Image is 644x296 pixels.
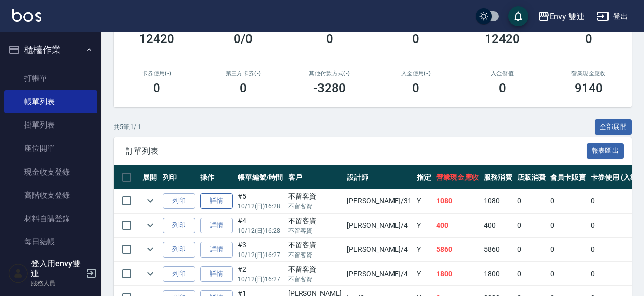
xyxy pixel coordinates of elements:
[163,218,195,233] button: 列印
[533,6,589,27] button: Envy 雙連
[515,238,548,262] td: 0
[471,70,533,77] h2: 入金儲值
[313,81,346,95] h3: -3280
[585,32,592,46] h3: 0
[8,263,28,283] img: Person
[4,90,97,113] a: 帳單列表
[434,189,481,213] td: 1080
[142,193,158,208] button: expand row
[587,146,624,155] a: 報表匯出
[139,32,174,46] h3: 12420
[114,122,141,132] p: 共 5 筆, 1 / 1
[288,202,342,211] p: 不留客資
[240,81,247,95] h3: 0
[548,189,588,213] td: 0
[4,67,97,90] a: 打帳單
[414,262,434,286] td: Y
[550,10,585,23] div: Envy 雙連
[593,7,632,26] button: 登出
[12,9,41,22] img: Logo
[481,189,515,213] td: 1080
[4,160,97,184] a: 現金收支登錄
[142,218,158,233] button: expand row
[235,189,285,213] td: #5
[142,266,158,281] button: expand row
[140,165,160,189] th: 展開
[288,216,342,226] div: 不留客資
[285,165,344,189] th: 客戶
[412,81,419,95] h3: 0
[4,207,97,230] a: 材料自購登錄
[288,264,342,275] div: 不留客資
[344,262,414,286] td: [PERSON_NAME] /4
[344,189,414,213] td: [PERSON_NAME] /31
[481,262,515,286] td: 1800
[575,81,603,95] h3: 9140
[412,32,419,46] h3: 0
[31,259,83,279] h5: 登入用envy雙連
[4,230,97,253] a: 每日結帳
[548,165,588,189] th: 會員卡販賣
[31,279,83,288] p: 服務人員
[235,262,285,286] td: #2
[515,262,548,286] td: 0
[163,266,195,282] button: 列印
[508,6,528,26] button: save
[481,214,515,237] td: 400
[234,32,253,46] h3: 0/0
[238,202,283,211] p: 10/12 (日) 16:28
[238,275,283,284] p: 10/12 (日) 16:27
[515,214,548,237] td: 0
[434,262,481,286] td: 1800
[414,165,434,189] th: 指定
[595,119,632,135] button: 全部展開
[4,184,97,207] a: 高階收支登錄
[434,238,481,262] td: 5860
[288,250,342,260] p: 不留客資
[344,214,414,237] td: [PERSON_NAME] /4
[326,32,333,46] h3: 0
[238,250,283,260] p: 10/12 (日) 16:27
[414,238,434,262] td: Y
[548,238,588,262] td: 0
[126,70,188,77] h2: 卡券使用(-)
[344,165,414,189] th: 設計師
[485,32,520,46] h3: 12420
[288,191,342,202] div: 不留客資
[198,165,235,189] th: 操作
[434,214,481,237] td: 400
[481,165,515,189] th: 服務消費
[299,70,361,77] h2: 其他付款方式(-)
[434,165,481,189] th: 營業現金應收
[288,226,342,235] p: 不留客資
[153,81,160,95] h3: 0
[4,36,97,63] button: 櫃檯作業
[163,242,195,258] button: 列印
[288,240,342,250] div: 不留客資
[414,214,434,237] td: Y
[499,81,506,95] h3: 0
[200,218,233,233] a: 詳情
[200,242,233,258] a: 詳情
[200,193,233,209] a: 詳情
[385,70,447,77] h2: 入金使用(-)
[126,146,587,156] span: 訂單列表
[515,165,548,189] th: 店販消費
[160,165,198,189] th: 列印
[288,275,342,284] p: 不留客資
[414,189,434,213] td: Y
[587,143,624,159] button: 報表匯出
[548,214,588,237] td: 0
[238,226,283,235] p: 10/12 (日) 16:28
[481,238,515,262] td: 5860
[344,238,414,262] td: [PERSON_NAME] /4
[163,193,195,209] button: 列印
[558,70,620,77] h2: 營業現金應收
[212,70,274,77] h2: 第三方卡券(-)
[548,262,588,286] td: 0
[142,242,158,257] button: expand row
[200,266,233,282] a: 詳情
[4,113,97,137] a: 掛單列表
[515,189,548,213] td: 0
[235,214,285,237] td: #4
